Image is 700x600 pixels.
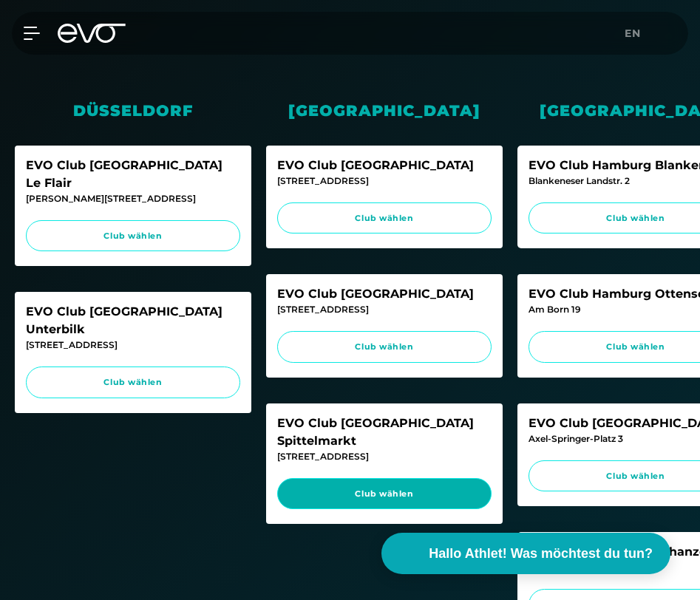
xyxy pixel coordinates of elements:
[40,376,226,389] span: Club wählen
[625,27,641,40] span: en
[277,174,492,188] div: [STREET_ADDRESS]
[277,331,492,363] a: Club wählen
[26,157,240,192] div: EVO Club [GEOGRAPHIC_DATA] Le Flair
[40,230,226,242] span: Club wählen
[277,285,492,303] div: EVO Club [GEOGRAPHIC_DATA]
[26,303,240,338] div: EVO Club [GEOGRAPHIC_DATA] Unterbilk
[291,488,478,500] span: Club wählen
[381,533,670,574] button: Hallo Athlet! Was möchtest du tun?
[26,192,240,205] div: [PERSON_NAME][STREET_ADDRESS]
[277,303,492,316] div: [STREET_ADDRESS]
[277,478,492,510] a: Club wählen
[15,99,251,122] div: Düsseldorf
[291,212,478,225] span: Club wählen
[266,99,503,122] div: [GEOGRAPHIC_DATA]
[277,415,492,450] div: EVO Club [GEOGRAPHIC_DATA] Spittelmarkt
[26,367,240,398] a: Club wählen
[26,338,240,352] div: [STREET_ADDRESS]
[277,450,492,463] div: [STREET_ADDRESS]
[291,341,478,353] span: Club wählen
[277,202,492,234] a: Club wählen
[429,544,653,564] span: Hallo Athlet! Was möchtest du tun?
[277,157,492,174] div: EVO Club [GEOGRAPHIC_DATA]
[26,220,240,252] a: Club wählen
[625,25,650,42] a: en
